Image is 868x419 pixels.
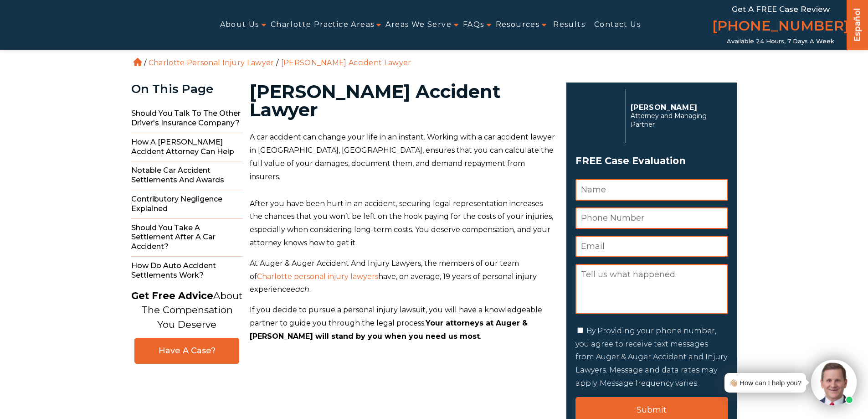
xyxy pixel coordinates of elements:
[729,377,801,389] div: 👋🏼 How can I help you?
[5,14,148,36] img: Auger & Auger Accident and Injury Lawyers Logo
[131,219,243,257] span: Should You Take a Settlement After a Car Accident?
[134,58,142,66] a: Home
[291,285,309,294] span: each
[463,15,484,35] a: FAQs
[131,83,243,96] div: On This Page
[712,16,849,38] a: [PHONE_NUMBER]
[257,272,378,281] a: Charlotte personal injury lawyers
[250,259,519,281] span: At Auger & Auger Accident And Injury Lawyers, the members of our team of
[250,319,528,341] b: Your attorneys at Auger & [PERSON_NAME] will stand by you when you need us most
[553,15,585,35] a: Results
[309,285,311,294] span: .
[575,207,728,229] input: Phone Number
[250,199,553,247] span: After you have been hurt in an accident, securing legal representation increases the chances that...
[134,338,239,364] a: Have A Case?
[575,152,728,170] span: FREE Case Evaluation
[631,103,723,112] p: [PERSON_NAME]
[131,190,243,219] span: Contributory Negligence Explained
[496,15,540,35] a: Resources
[250,83,555,119] h1: [PERSON_NAME] Accident Lawyer
[727,38,834,45] span: Available 24 Hours, 7 Days a Week
[250,305,542,327] span: If you decide to pursue a personal injury lawsuit, you will have a knowledgeable partner to guide...
[631,112,723,129] span: Attorney and Managing Partner
[149,58,274,67] a: Charlotte Personal Injury Lawyer
[250,304,555,343] p: .
[385,15,452,35] a: Areas We Serve
[575,179,728,201] input: Name
[220,15,259,35] a: About Us
[811,360,857,405] img: Intaker widget Avatar
[131,290,213,301] strong: Get Free Advice
[131,104,243,133] span: Should You Talk to the Other Driver's Insurance Company?
[732,5,830,14] span: Get a FREE Case Review
[279,58,414,67] li: [PERSON_NAME] Accident Lawyer
[575,236,728,257] input: Email
[131,133,243,162] span: How a [PERSON_NAME] Accident Attorney Can Help
[131,289,242,332] p: About The Compensation You Deserve
[271,15,375,35] a: Charlotte Practice Areas
[250,272,537,294] span: have, on average, 19 years of personal injury experience
[594,15,641,35] a: Contact Us
[144,346,230,356] span: Have A Case?
[575,326,727,388] label: By Providing your phone number, you agree to receive text messages from Auger & Auger Accident an...
[575,93,621,139] img: Herbert Auger
[131,161,243,190] span: Notable Car Accident Settlements and Awards
[250,133,555,181] span: A car accident can change your life in an instant. Working with a car accident lawyer in [GEOGRAP...
[131,257,243,285] span: How do Auto Accident Settlements Work?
